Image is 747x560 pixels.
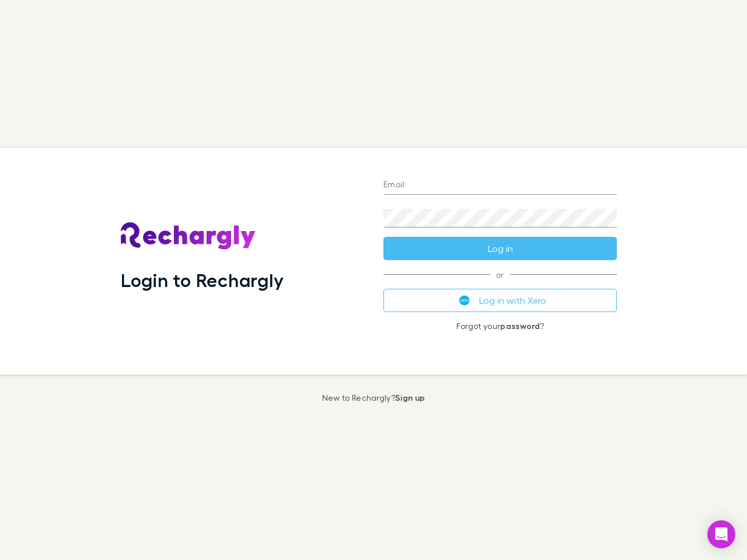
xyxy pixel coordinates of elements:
div: Open Intercom Messenger [707,520,735,548]
img: Rechargly's Logo [121,222,256,250]
button: Log in [383,237,617,260]
p: Forgot your ? [383,321,617,331]
button: Log in with Xero [383,289,617,312]
h1: Login to Rechargly [121,269,284,291]
a: password [500,321,540,331]
a: Sign up [395,393,425,402]
p: New to Rechargly? [322,393,425,402]
img: Xero's logo [459,295,470,306]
